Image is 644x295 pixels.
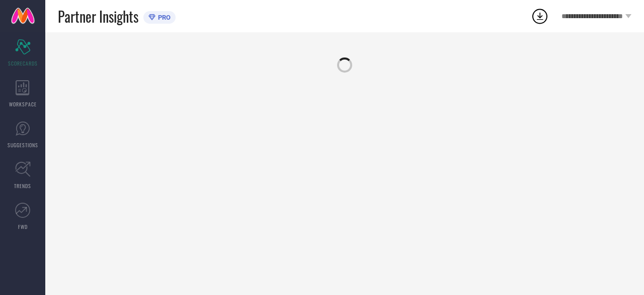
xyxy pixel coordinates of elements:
span: PRO [155,14,171,21]
div: Open download list [531,7,549,25]
span: FWD [18,223,28,230]
span: WORKSPACE [9,100,37,108]
span: SUGGESTIONS [8,141,38,149]
span: Partner Insights [58,6,138,27]
span: TRENDS [14,182,31,190]
span: SCORECARDS [8,60,38,67]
